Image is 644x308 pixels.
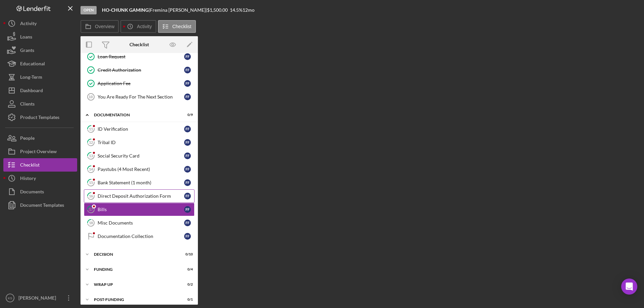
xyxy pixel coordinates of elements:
[89,127,93,131] tspan: 11
[184,80,191,87] div: F F
[8,296,12,300] text: KS
[17,291,60,306] div: [PERSON_NAME]
[94,283,176,287] div: Wrap up
[98,153,184,159] div: Social Security Card
[98,67,184,73] div: Credit Authorization
[120,20,156,33] button: Activity
[20,30,32,45] div: Loans
[184,94,191,100] div: F F
[158,20,196,33] button: Checklist
[94,113,176,117] div: Documentation
[20,44,34,59] div: Grants
[3,44,77,57] button: Grants
[84,77,195,90] a: Application FeeFF
[20,84,43,99] div: Dashboard
[98,126,184,132] div: ID Verification
[3,158,77,172] button: Checklist
[98,94,184,100] div: You Are Ready For The Next Section
[20,185,44,200] div: Documents
[20,198,64,213] div: Document Templates
[84,149,195,163] a: 13Social Security CardFF
[621,279,637,295] div: Open Intercom Messenger
[84,122,195,136] a: 11ID VerificationFF
[243,7,255,13] div: 12 mo
[20,158,40,173] div: Checklist
[98,81,184,86] div: Application Fee
[102,7,150,13] div: |
[98,180,184,185] div: Bank Statement (1 month)
[3,291,77,305] button: KS[PERSON_NAME]
[3,131,77,145] button: People
[3,57,77,70] button: Educational
[137,24,152,29] label: Activity
[84,63,195,77] a: Credit AuthorizationFF
[3,30,77,44] button: Loans
[20,172,36,187] div: History
[84,216,195,230] a: 18Misc DocumentsFF
[184,126,191,132] div: F F
[20,145,57,160] div: Project Overview
[184,67,191,73] div: F F
[3,198,77,212] button: Document Templates
[102,7,149,13] b: HO-CHUNK GAMING
[184,179,191,186] div: F F
[3,185,77,198] a: Documents
[89,140,93,144] tspan: 12
[181,267,193,271] div: 0 / 4
[150,7,207,13] div: Fremina [PERSON_NAME] |
[89,167,93,171] tspan: 14
[3,111,77,124] button: Product Templates
[181,283,193,287] div: 0 / 2
[84,50,195,63] a: Loan RequestFF
[89,221,93,225] tspan: 18
[3,145,77,158] button: Project Overview
[98,167,184,172] div: Paystubs (4 Most Recent)
[80,6,97,14] div: Open
[172,24,192,29] label: Checklist
[84,189,195,203] a: 16Direct Deposit Authorization FormFF
[94,298,176,302] div: Post-Funding
[184,53,191,60] div: F F
[84,176,195,189] a: 15Bank Statement (1 month)FF
[84,163,195,176] a: 14Paystubs (4 Most Recent)FF
[89,95,93,99] tspan: 10
[3,84,77,97] button: Dashboard
[80,20,119,33] button: Overview
[184,139,191,146] div: F F
[129,42,149,47] div: Checklist
[181,298,193,302] div: 0 / 1
[84,203,195,216] a: 17BillsFF
[84,136,195,149] a: 12Tribal IDFF
[98,193,184,199] div: Direct Deposit Authorization Form
[98,220,184,226] div: Misc Documents
[20,70,42,85] div: Long-Term
[3,17,77,30] a: Activity
[89,153,93,158] tspan: 13
[89,180,93,185] tspan: 15
[89,207,93,211] tspan: 17
[20,57,45,72] div: Educational
[98,140,184,145] div: Tribal ID
[184,206,191,213] div: F F
[3,172,77,185] button: History
[20,17,37,32] div: Activity
[98,234,184,239] div: Documentation Collection
[184,193,191,199] div: F F
[3,97,77,111] a: Clients
[184,233,191,240] div: F F
[89,194,93,198] tspan: 16
[3,70,77,84] button: Long-Term
[94,252,176,256] div: Decision
[94,267,176,271] div: Funding
[181,113,193,117] div: 0 / 9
